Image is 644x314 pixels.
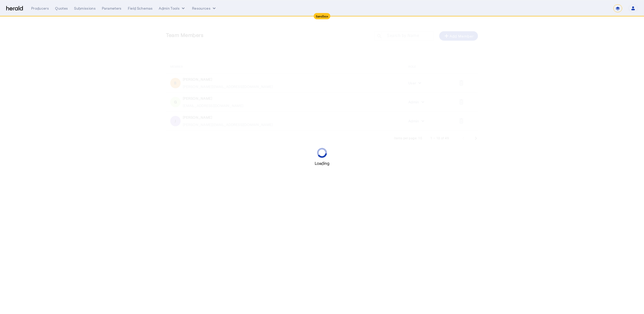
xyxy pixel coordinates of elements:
img: Herald Logo [6,6,23,11]
div: Sandbox [314,13,331,19]
button: internal dropdown menu [159,6,186,11]
div: Quotes [55,6,68,11]
button: Resources dropdown menu [192,6,217,11]
div: Producers [31,6,49,11]
div: Parameters [102,6,122,11]
div: Submissions [74,6,96,11]
div: Field Schemas [128,6,153,11]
